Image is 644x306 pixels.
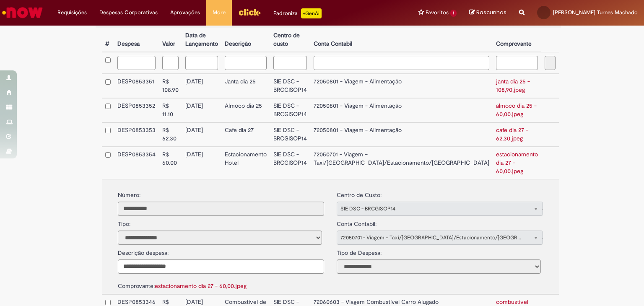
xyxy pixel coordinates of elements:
[310,98,493,122] td: 72050801 - Viagem - Alimentação
[310,122,493,147] td: 72050801 - Viagem - Alimentação
[118,191,140,200] label: Número:
[159,147,182,179] td: R$ 60.00
[182,74,221,98] td: [DATE]
[310,28,493,52] th: Conta Contabil
[182,28,221,52] th: Data de Lançamento
[469,9,506,17] a: Rascunhos
[337,202,543,216] a: SIE DSC - BRCGISOP14Limpar campo centro_de_custo
[114,74,159,98] td: DESP0853351
[553,9,638,16] span: [PERSON_NAME] Turnes Machado
[159,98,182,122] td: R$ 11.10
[159,74,182,98] td: R$ 108.90
[426,8,449,17] span: Favoritos
[493,122,541,147] td: cafe dia 27 - 62,30.jpeg
[496,102,537,118] a: almoco dia 25 - 60,00.jpeg
[159,122,182,147] td: R$ 62.30
[270,98,310,122] td: SIE DSC - BRCGISOP14
[118,249,169,257] label: Descrição despesa:
[337,245,382,257] label: Tipo de Despesa:
[114,98,159,122] td: DESP0853352
[270,147,310,179] td: SIE DSC - BRCGISOP14
[221,28,270,52] th: Descrição
[1,4,44,21] img: ServiceNow
[99,8,158,17] span: Despesas Corporativas
[221,147,270,179] td: Estacionamento Hotel
[238,6,261,18] img: click_logo_yellow_360x200.png
[493,74,541,98] td: janta dia 25 - 108,90.jpeg
[496,78,530,93] a: janta dia 25 - 108,90.jpeg
[221,98,270,122] td: Almoco dia 25
[221,122,270,147] td: Cafe dia 27
[221,74,270,98] td: Janta dia 25
[493,28,541,52] th: Comprovante
[340,202,522,215] span: SIE DSC - BRCGISOP14
[270,74,310,98] td: SIE DSC - BRCGISOP14
[301,8,322,18] p: +GenAi
[493,98,541,122] td: almoco dia 25 - 60,00.jpeg
[182,98,221,122] td: [DATE]
[476,8,506,16] span: Rascunhos
[114,122,159,147] td: DESP0853353
[155,282,247,290] a: estacionamento dia 27 - 60,00.jpeg
[310,147,493,179] td: 72050701 - Viagem – Taxi/[GEOGRAPHIC_DATA]/Estacionamento/[GEOGRAPHIC_DATA]
[159,28,182,52] th: Valor
[270,122,310,147] td: SIE DSC - BRCGISOP14
[450,10,457,17] span: 1
[182,147,221,179] td: [DATE]
[496,126,528,142] a: cafe dia 27 - 62,30.jpeg
[337,216,377,228] label: Conta Contabil:
[337,187,382,200] label: Centro de Custo:
[493,147,541,179] td: estacionamento dia 27 - 60,00.jpeg
[118,278,324,290] div: Comprovante:
[118,216,130,228] label: Tipo:
[310,74,493,98] td: 72050801 - Viagem - Alimentação
[496,150,538,175] a: estacionamento dia 27 - 60,00.jpeg
[270,28,310,52] th: Centro de custo
[337,231,543,245] a: 72050701 - Viagem – Taxi/[GEOGRAPHIC_DATA]/Estacionamento/[GEOGRAPHIC_DATA]Limpar campo conta_con...
[57,8,87,17] span: Requisições
[273,8,322,18] div: Padroniza
[102,28,114,52] th: #
[114,147,159,179] td: DESP0853354
[340,231,522,244] span: 72050701 - Viagem – Taxi/[GEOGRAPHIC_DATA]/Estacionamento/[GEOGRAPHIC_DATA]
[170,8,200,17] span: Aprovações
[213,8,226,17] span: More
[114,28,159,52] th: Despesa
[182,122,221,147] td: [DATE]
